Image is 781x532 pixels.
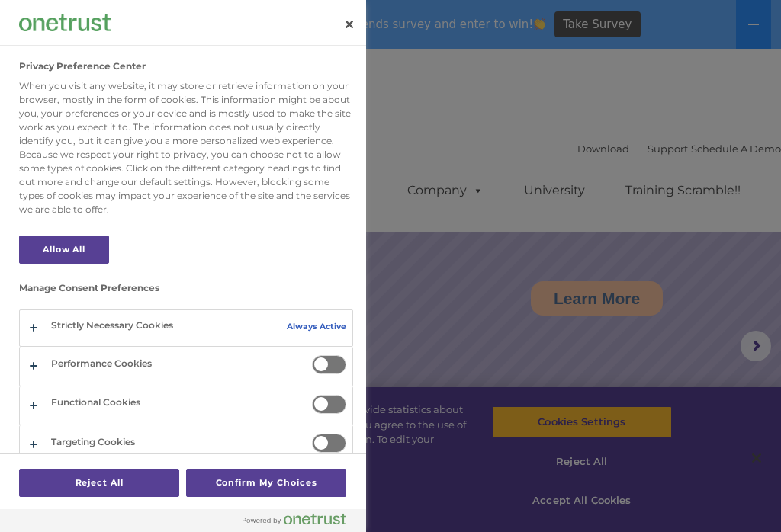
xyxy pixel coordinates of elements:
[19,283,353,301] h3: Manage Consent Preferences
[186,469,346,497] button: Confirm My Choices
[19,8,111,38] div: Company Logo
[19,469,179,497] button: Reject All
[19,61,146,72] h2: Privacy Preference Center
[19,79,353,216] div: When you visit any website, it may store or retrieve information on your browser, mostly in the f...
[333,8,366,41] button: Close
[243,513,346,525] img: Powered by OneTrust Opens in a new Tab
[19,14,111,30] img: Company Logo
[19,236,109,264] button: Allow All
[243,513,358,532] a: Powered by OneTrust Opens in a new Tab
